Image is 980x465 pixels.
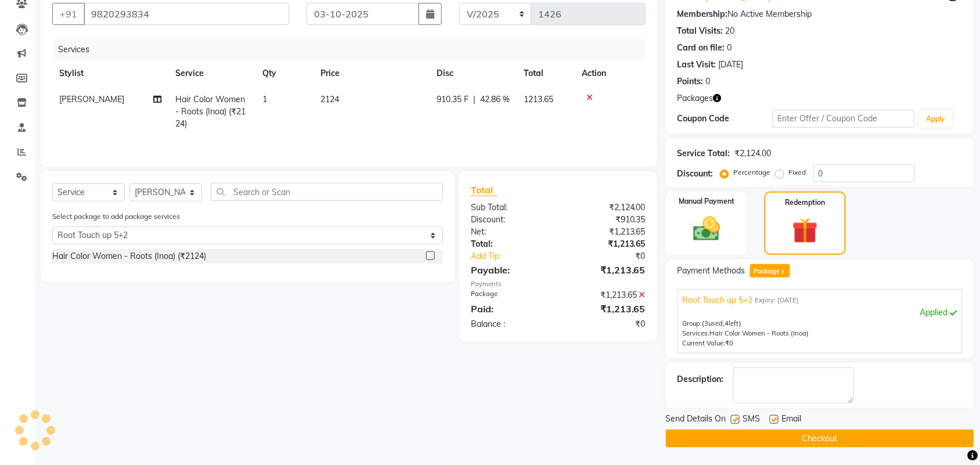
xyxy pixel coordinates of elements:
[314,60,430,86] th: Price
[462,302,559,316] div: Paid:
[558,201,654,214] div: ₹2,124.00
[755,295,799,305] span: Expiry: [DATE]
[710,329,809,337] span: Hair Color Women - Roots (Inoa)
[678,113,773,125] div: Coupon Code
[727,42,732,54] div: 0
[462,214,559,226] div: Discount:
[678,8,728,20] div: Membership:
[725,319,729,327] span: 4
[558,238,654,250] div: ₹1,213.65
[678,42,725,54] div: Card on file:
[683,307,957,319] div: Applied
[462,318,559,330] div: Balance :
[683,319,702,327] span: Group:
[789,167,806,178] label: Fixed
[726,25,735,37] div: 20
[678,373,724,385] div: Description:
[702,319,742,327] span: used, left)
[678,8,963,20] div: No Active Membership
[480,93,510,106] span: 42.86 %
[430,60,517,86] th: Disc
[920,110,953,128] button: Apply
[52,211,180,222] label: Select package to add package services
[773,110,915,128] input: Enter Offer / Coupon Code
[437,93,469,106] span: 910.35 F
[52,3,85,25] button: +91
[255,60,314,86] th: Qty
[59,94,124,104] span: [PERSON_NAME]
[666,413,726,427] span: Send Details On
[678,25,723,37] div: Total Visits:
[683,329,710,337] span: Services:
[743,413,761,427] span: SMS
[462,263,559,277] div: Payable:
[574,250,654,262] div: ₹0
[685,214,729,244] img: _cash.svg
[320,94,339,104] span: 2124
[683,339,726,347] span: Current Value:
[558,289,654,301] div: ₹1,213.65
[784,215,826,247] img: _gift.svg
[678,59,716,71] div: Last Visit:
[462,238,559,250] div: Total:
[558,263,654,277] div: ₹1,213.65
[786,197,826,208] label: Redemption
[678,75,704,88] div: Points:
[262,94,267,104] span: 1
[462,201,559,214] div: Sub Total:
[683,294,753,307] span: Root Touch up 5+2
[517,60,575,86] th: Total
[678,265,745,277] span: Payment Methods
[719,59,744,71] div: [DATE]
[734,167,771,178] label: Percentage
[473,93,475,106] span: |
[52,250,206,262] div: Hair Color Women - Roots (Inoa) (₹2124)
[462,250,574,262] a: Add Tip
[52,60,168,86] th: Stylist
[462,289,559,301] div: Package
[168,60,255,86] th: Service
[575,60,646,86] th: Action
[706,75,711,88] div: 0
[750,264,790,277] span: Package
[678,92,714,104] span: Packages
[702,319,709,327] span: (3
[558,214,654,226] div: ₹910.35
[558,302,654,316] div: ₹1,213.65
[53,39,654,60] div: Services
[211,183,443,201] input: Search or Scan
[679,196,734,207] label: Manual Payment
[84,3,289,25] input: Search by Name/Mobile/Email/Code
[471,184,498,196] span: Total
[678,147,730,160] div: Service Total:
[524,94,553,104] span: 1213.65
[782,413,802,427] span: Email
[558,226,654,238] div: ₹1,213.65
[471,279,646,289] div: Payments
[462,226,559,238] div: Net:
[726,339,734,347] span: ₹0
[678,168,714,180] div: Discount:
[735,147,772,160] div: ₹2,124.00
[175,94,246,129] span: Hair Color Women - Roots (Inoa) (₹2124)
[558,318,654,330] div: ₹0
[780,269,786,276] span: 1
[666,430,974,448] button: Checkout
